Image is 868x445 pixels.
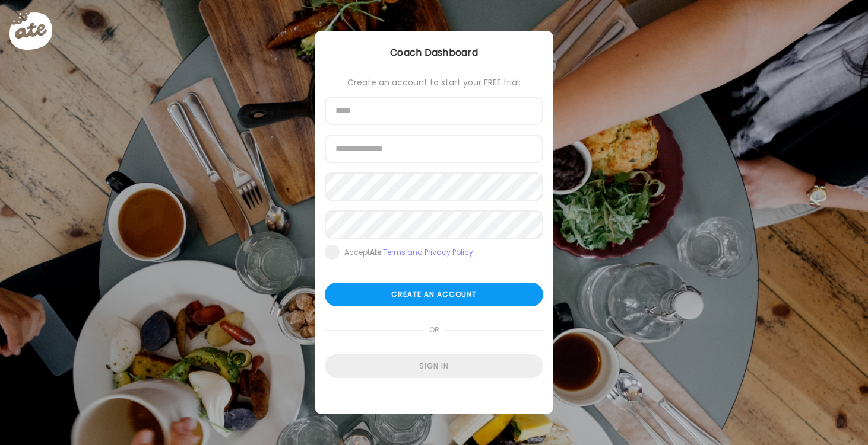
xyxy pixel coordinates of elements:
b: Ate [370,247,381,257]
a: Terms and Privacy Policy [383,247,473,257]
div: Accept [344,248,473,257]
div: Create an account [325,283,543,306]
span: or [425,318,444,342]
div: Create an account to start your FREE trial: [325,78,543,87]
div: Coach Dashboard [315,46,553,60]
div: Sign in [325,354,543,378]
